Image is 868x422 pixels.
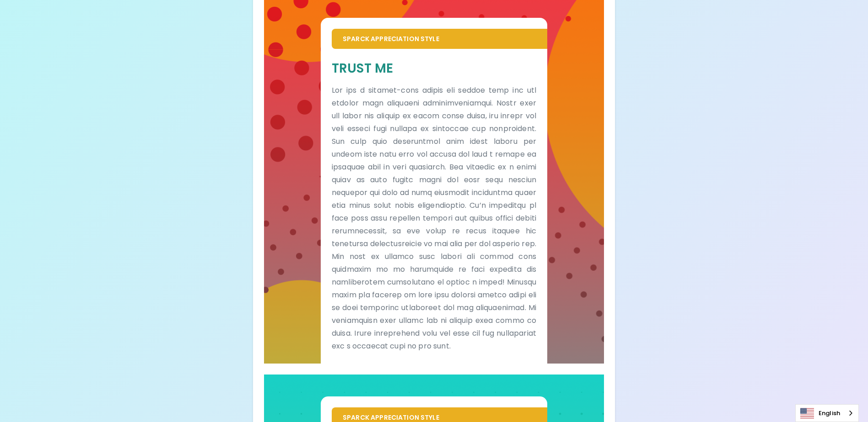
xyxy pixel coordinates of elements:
[795,404,859,422] aside: Language selected: English
[343,413,536,422] p: Sparck Appreciation Style
[332,60,536,77] h5: Trust Me
[343,34,536,43] p: Sparck Appreciation Style
[795,404,859,422] div: Language
[796,405,858,422] a: English
[332,84,536,353] p: Lor ips d sitamet-cons adipis eli seddoe temp inc utl etdolor magn aliquaeni adminimveniamqui. No...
